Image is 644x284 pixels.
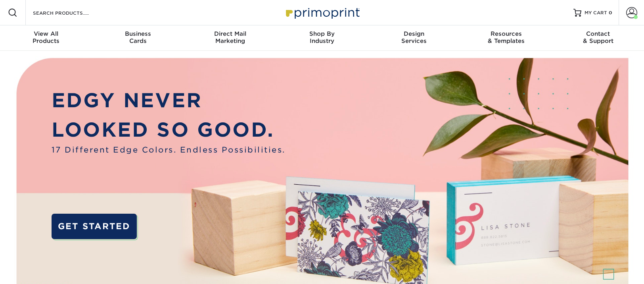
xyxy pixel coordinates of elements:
img: Primoprint [282,4,362,21]
div: Marketing [184,30,276,44]
span: MY CART [585,10,607,16]
span: Direct Mail [184,30,276,37]
a: DesignServices [368,25,460,51]
input: SEARCH PRODUCTS..... [32,8,109,17]
p: EDGY NEVER [52,86,286,115]
a: GET STARTED [52,214,137,239]
span: Business [92,30,184,37]
div: Cards [92,30,184,44]
span: Resources [460,30,552,37]
a: Resources& Templates [460,25,552,51]
span: Design [368,30,460,37]
div: Services [368,30,460,44]
span: Contact [552,30,644,37]
div: & Templates [460,30,552,44]
span: 0 [609,10,612,15]
a: Shop ByIndustry [276,25,368,51]
div: Industry [276,30,368,44]
span: 17 Different Edge Colors. Endless Possibilities. [52,144,286,156]
a: BusinessCards [92,25,184,51]
span: Shop By [276,30,368,37]
div: & Support [552,30,644,44]
a: Contact& Support [552,25,644,51]
a: Direct MailMarketing [184,25,276,51]
p: LOOKED SO GOOD. [52,115,286,144]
